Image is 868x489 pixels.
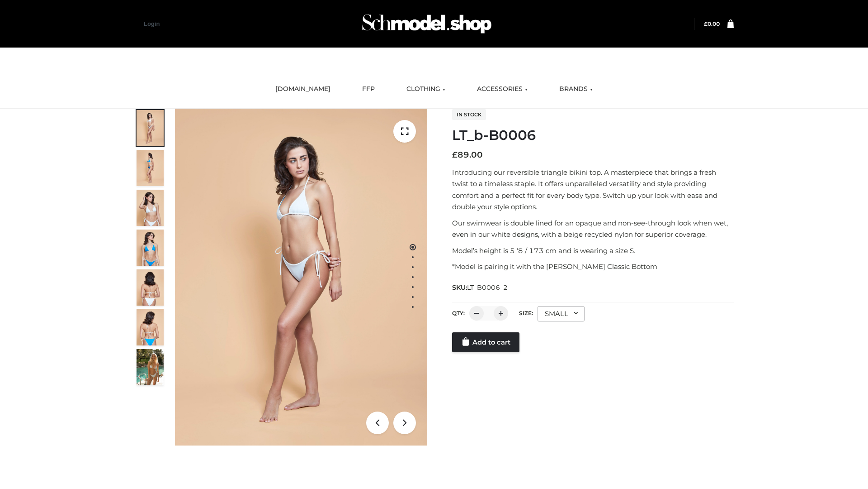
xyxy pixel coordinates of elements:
[704,20,720,27] a: £0.00
[137,349,164,385] img: Arieltop_CloudNine_AzureSky2.jpg
[400,79,452,99] a: CLOTHING
[269,79,337,99] a: [DOMAIN_NAME]
[452,245,734,257] p: Model’s height is 5 ‘8 / 173 cm and is wearing a size S.
[452,332,519,352] a: Add to cart
[452,261,734,273] p: *Model is pairing it with the [PERSON_NAME] Classic Bottom
[519,310,533,316] label: Size:
[359,6,495,42] img: Schmodel Admin 964
[137,269,164,306] img: ArielClassicBikiniTop_CloudNine_AzureSky_OW114ECO_7-scaled.jpg
[137,110,164,146] img: ArielClassicBikiniTop_CloudNine_AzureSky_OW114ECO_1-scaled.jpg
[452,127,734,144] h1: LT_b-B0006
[470,79,534,99] a: ACCESSORIES
[144,20,160,27] a: Login
[452,109,486,120] span: In stock
[137,230,164,266] img: ArielClassicBikiniTop_CloudNine_AzureSky_OW114ECO_4-scaled.jpg
[137,309,164,345] img: ArielClassicBikiniTop_CloudNine_AzureSky_OW114ECO_8-scaled.jpg
[452,217,734,240] p: Our swimwear is double lined for an opaque and non-see-through look when wet, even in our white d...
[538,306,585,321] div: SMALL
[355,79,382,99] a: FFP
[452,150,458,160] span: £
[137,150,164,186] img: ArielClassicBikiniTop_CloudNine_AzureSky_OW114ECO_2-scaled.jpg
[452,282,509,293] span: SKU:
[704,20,720,27] bdi: 0.00
[175,109,427,446] img: LT_b-B0006
[452,167,734,213] p: Introducing our reversible triangle bikini top. A masterpiece that brings a fresh twist to a time...
[137,190,164,226] img: ArielClassicBikiniTop_CloudNine_AzureSky_OW114ECO_3-scaled.jpg
[452,150,483,160] bdi: 89.00
[704,20,708,27] span: £
[467,283,508,292] span: LT_B0006_2
[452,310,465,316] label: QTY:
[552,79,599,99] a: BRANDS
